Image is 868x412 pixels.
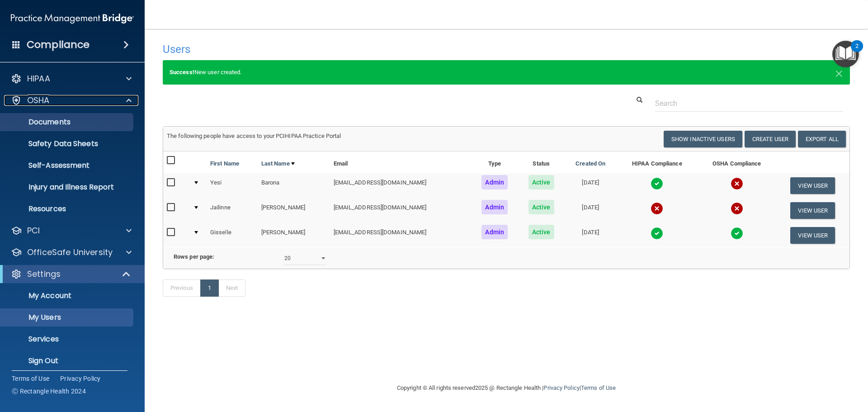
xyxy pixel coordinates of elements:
[651,177,663,190] img: tick.e7d51cea.svg
[832,41,859,67] button: Open Resource Center, 2 new notifications
[564,173,617,198] td: [DATE]
[651,227,663,240] img: tick.e7d51cea.svg
[790,227,835,244] button: View User
[528,175,554,189] span: Active
[163,60,850,85] div: New user created.
[11,269,131,279] a: Settings
[210,158,239,169] a: First Name
[258,198,330,223] td: [PERSON_NAME]
[6,204,129,213] p: Resources
[481,200,508,214] span: Admin
[330,198,472,223] td: [EMAIL_ADDRESS][DOMAIN_NAME]
[330,173,472,198] td: [EMAIL_ADDRESS][DOMAIN_NAME]
[258,173,330,198] td: Barona
[564,223,617,247] td: [DATE]
[218,279,245,297] a: Next
[174,253,214,260] b: Rows per page:
[543,384,579,391] a: Privacy Policy
[798,131,846,147] a: Export All
[518,152,564,173] th: Status
[330,223,472,247] td: [EMAIL_ADDRESS][DOMAIN_NAME]
[163,279,201,297] a: Previous
[258,223,330,247] td: [PERSON_NAME]
[651,202,663,215] img: cross.ca9f0e7f.svg
[731,202,743,215] img: cross.ca9f0e7f.svg
[617,152,698,173] th: HIPAA Compliance
[664,131,742,147] button: Show Inactive Users
[11,95,132,106] a: OSHA
[200,279,219,297] a: 1
[528,200,554,214] span: Active
[6,313,129,322] p: My Users
[6,335,129,344] p: Services
[712,348,857,384] iframe: Drift Widget Chat Controller
[855,46,859,58] div: 2
[11,225,132,236] a: PCI
[27,269,61,279] p: Settings
[481,225,508,239] span: Admin
[341,374,671,403] div: Copyright © All rights reserved 2025 @ Rectangle Health | |
[745,131,796,147] button: Create User
[835,67,843,78] button: Close
[481,175,508,189] span: Admin
[731,227,743,240] img: tick.e7d51cea.svg
[655,95,843,112] input: Search
[27,38,90,51] h4: Compliance
[790,177,835,194] button: View User
[698,152,776,173] th: OSHA Compliance
[170,69,194,76] strong: Success!
[167,133,341,139] span: The following people have access to your PCIHIPAA Practice Portal
[12,374,49,383] a: Terms of Use
[6,139,129,148] p: Safety Data Sheets
[330,152,472,173] th: Email
[835,63,843,81] span: ×
[27,95,50,106] p: OSHA
[11,247,132,258] a: OfficeSafe University
[6,183,129,192] p: Injury and Illness Report
[576,158,605,169] a: Created On
[27,73,50,84] p: HIPAA
[261,158,295,169] a: Last Name
[731,177,743,190] img: cross.ca9f0e7f.svg
[11,73,132,84] a: HIPAA
[207,173,258,198] td: Yesi
[27,247,113,258] p: OfficeSafe University
[11,9,134,28] img: PMB logo
[528,225,554,239] span: Active
[790,202,835,219] button: View User
[207,198,258,223] td: Jailinne
[12,387,86,396] span: Ⓒ Rectangle Health 2024
[163,43,558,55] h4: Users
[60,374,101,383] a: Privacy Policy
[6,118,129,127] p: Documents
[581,384,616,391] a: Terms of Use
[471,152,518,173] th: Type
[564,198,617,223] td: [DATE]
[207,223,258,247] td: Gisselle
[6,291,129,300] p: My Account
[6,356,129,365] p: Sign Out
[27,225,40,236] p: PCI
[6,161,129,170] p: Self-Assessment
